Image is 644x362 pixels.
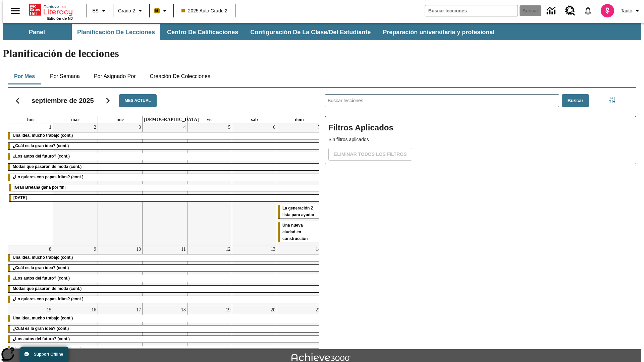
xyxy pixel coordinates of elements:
[13,195,27,200] span: Día del Trabajo
[20,347,68,362] button: Support Offline
[8,132,322,139] div: Una idea, mucho trabajo (cont.)
[13,185,66,190] span: ¡Gran Bretaña gana por fin!
[597,2,618,19] button: Escoja un nuevo avatar
[278,205,321,219] div: La generación Z lista para ayudar
[250,116,259,123] a: sábado
[543,2,561,20] a: Centro de información
[53,245,98,306] td: 9 de septiembre de 2025
[47,16,73,20] span: Edición de NJ
[579,2,597,19] a: Notificaciones
[92,7,99,14] span: ES
[98,245,143,306] td: 10 de septiembre de 2025
[143,123,187,245] td: 4 de septiembre de 2025
[34,352,63,357] span: Support Offline
[8,68,41,84] button: Por mes
[8,153,322,160] div: ¿Los autos del futuro? (cont.)
[277,245,322,306] td: 14 de septiembre de 2025
[135,245,142,253] a: 10 de septiembre de 2025
[205,116,214,123] a: viernes
[8,123,53,245] td: 1 de septiembre de 2025
[8,325,322,332] div: ¿Cuál es la gran idea? (cont.)
[13,316,73,320] span: Una idea, mucho trabajo (cont.)
[93,245,98,253] a: 9 de septiembre de 2025
[48,123,53,131] a: 1 de septiembre de 2025
[143,245,187,306] td: 11 de septiembre de 2025
[29,2,73,20] div: Portada
[53,123,98,245] td: 2 de septiembre de 2025
[162,24,244,40] button: Centro de calificaciones
[227,123,232,131] a: 5 de septiembre de 2025
[180,306,187,314] a: 18 de septiembre de 2025
[98,123,143,245] td: 3 de septiembre de 2025
[115,116,125,123] a: miércoles
[319,85,636,349] div: Buscar
[8,275,322,282] div: ¿Los autos del futuro? (cont.)
[99,92,116,109] button: Seguir
[562,94,589,107] button: Buscar
[8,315,322,322] div: Una idea, mucho trabajo (cont.)
[377,24,500,40] button: Preparación universitaria y profesional
[29,3,73,16] a: Portada
[3,24,500,40] div: Subbarra de navegación
[119,94,157,107] button: Mes actual
[143,116,200,123] a: jueves
[152,5,171,17] button: Boost El color de la clase es anaranjado claro. Cambiar el color de la clase.
[8,265,322,271] div: ¿Cuál es la gran idea? (cont.)
[72,24,160,40] button: Planificación de lecciones
[187,245,232,306] td: 12 de septiembre de 2025
[224,245,232,253] a: 12 de septiembre de 2025
[5,1,25,21] button: Abrir el menú lateral
[317,123,322,131] a: 7 de septiembre de 2025
[8,254,322,261] div: Una idea, mucho trabajo (cont.)
[8,245,53,306] td: 8 de septiembre de 2025
[3,47,641,60] h1: Planificación de lecciones
[277,123,322,245] td: 7 de septiembre de 2025
[328,136,633,143] p: Sin filtros aplicados
[282,206,314,217] span: La generación Z lista para ayudar
[180,245,187,253] a: 11 de septiembre de 2025
[8,143,322,149] div: ¿Cuál es la gran idea? (cont.)
[13,154,70,159] span: ¿Los autos del futuro? (cont.)
[32,97,94,105] h2: septiembre de 2025
[13,265,69,270] span: ¿Cuál es la gran idea? (cont.)
[70,116,81,123] a: martes
[118,7,135,14] span: Grado 2
[48,245,53,253] a: 8 de septiembre de 2025
[3,23,641,40] div: Subbarra de navegación
[8,164,322,170] div: Modas que pasaron de moda (cont.)
[182,123,187,131] a: 4 de septiembre de 2025
[13,337,70,341] span: ¿Los autos del futuro? (cont.)
[561,2,579,20] a: Centro de recursos, Se abrirá en una pestaña nueva.
[601,4,614,17] img: avatar image
[293,116,305,123] a: domingo
[269,306,277,314] a: 20 de septiembre de 2025
[232,245,277,306] td: 13 de septiembre de 2025
[181,7,228,14] span: 2025 Auto Grade 2
[621,7,632,14] span: Tauto
[13,133,73,138] span: Una idea, mucho trabajo (cont.)
[328,120,633,136] h2: Filtros Aplicados
[115,5,147,17] button: Grado: Grado 2, Elige un grado
[9,195,321,201] div: Día del Trabajo
[13,255,73,260] span: Una idea, mucho trabajo (cont.)
[13,297,84,301] span: ¿Lo quieres con papas fritas? (cont.)
[2,85,319,349] div: Calendario
[45,68,85,84] button: Por semana
[272,123,277,131] a: 6 de septiembre de 2025
[282,223,308,241] span: Una nueva ciudad en construcción
[8,336,322,343] div: ¿Los autos del futuro? (cont.)
[89,5,111,17] button: Lenguaje: ES, Selecciona un idioma
[325,116,636,164] div: Filtros Aplicados
[325,95,559,107] input: Buscar lecciones
[314,306,322,314] a: 21 de septiembre de 2025
[45,306,53,314] a: 15 de septiembre de 2025
[135,306,142,314] a: 17 de septiembre de 2025
[9,92,26,109] button: Regresar
[425,5,518,16] input: Buscar campo
[137,123,142,131] a: 3 de septiembre de 2025
[8,174,322,181] div: ¿Lo quieres con papas fritas? (cont.)
[8,296,322,303] div: ¿Lo quieres con papas fritas? (cont.)
[144,68,216,84] button: Creación de colecciones
[8,286,322,292] div: Modas que pasaron de moda (cont.)
[13,286,82,291] span: Modas que pasaron de moda (cont.)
